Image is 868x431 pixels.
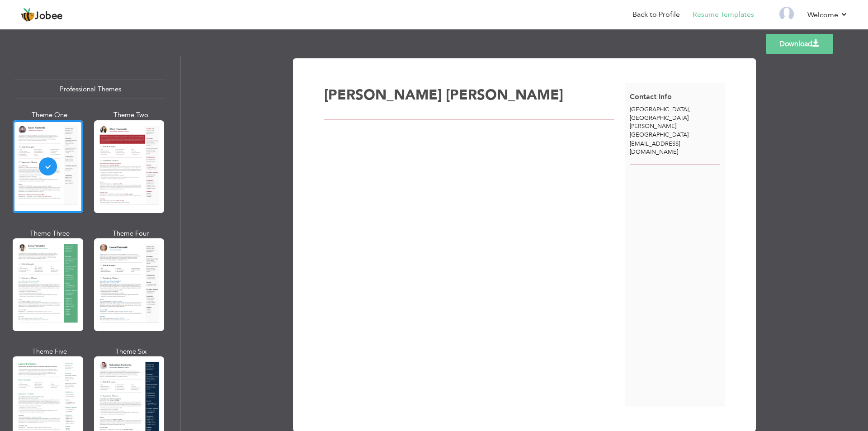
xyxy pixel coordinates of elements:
div: Theme Five [14,347,85,356]
div: [GEOGRAPHIC_DATA][PERSON_NAME] [625,105,725,139]
a: Resume Templates [693,9,754,20]
span: Contact Info [630,92,672,102]
a: Back to Profile [632,9,680,20]
a: Download [766,34,833,54]
span: [GEOGRAPHIC_DATA] [630,105,689,114]
span: [PERSON_NAME] [446,85,563,104]
a: Jobee [20,8,63,22]
span: Jobee [35,11,63,21]
a: Welcome [807,9,848,20]
div: Professional Themes [14,80,166,99]
div: Theme One [14,110,85,120]
div: Theme Three [14,229,85,238]
img: Profile Img [779,7,794,21]
span: [EMAIL_ADDRESS][DOMAIN_NAME] [630,140,680,156]
div: Theme Two [96,110,166,120]
span: [GEOGRAPHIC_DATA] [630,131,689,139]
div: Theme Six [96,347,166,356]
img: jobee.io [20,8,35,22]
span: , [689,105,690,114]
div: Theme Four [96,229,166,238]
span: [PERSON_NAME] [324,85,442,104]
